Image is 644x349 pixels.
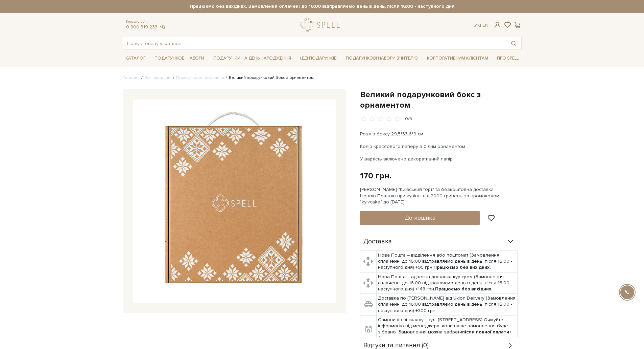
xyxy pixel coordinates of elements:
[159,24,166,30] a: telegram
[144,75,171,80] a: Вся продукція
[126,24,158,30] a: 0 800 319 233
[474,22,488,28] div: Ук
[152,53,207,64] a: Подарункові набори
[123,75,140,80] a: Головна
[482,22,488,28] a: En
[462,329,509,335] b: після повної оплати
[506,37,521,49] button: Пошук товару у каталозі
[405,116,412,122] div: 0/5
[301,18,343,32] a: logo
[360,130,519,137] p: Розмір боксу 29,5*33,6*9 см
[494,53,521,64] a: Про Spell
[360,155,519,162] p: У вартість включено декоративний папір.
[360,143,519,150] p: Колір крафтового паперу з білим орнаментом.
[360,211,480,225] button: До кошика
[343,52,421,64] a: Подарункові набори Вчителю
[433,264,491,270] b: Працюємо без вихідних.
[435,286,493,292] b: Працюємо без вихідних.
[377,251,518,272] td: Нова Пошта – відділення або поштомат (Замовлення сплаченні до 16:00 відправляємо день в день, піс...
[377,315,518,343] td: Самовивіз зі складу - вул. [STREET_ADDRESS] Очікуйте інформацію від менеджера, коли ваше замовлен...
[360,171,391,181] div: 170 грн.
[133,100,336,303] img: Великий подарунковий бокс з орнаментом
[211,53,294,64] a: Подарунки на День народження
[363,239,392,245] span: Доставка
[123,53,148,64] a: Каталог
[360,187,522,205] div: [PERSON_NAME] "Київський торт" та безкоштовна доставка Новою Поштою при купівлі від 2000 гривень ...
[126,20,166,24] span: Консультація:
[405,214,435,221] span: До кошика
[377,272,518,294] td: Нова Пошта – адресна доставка кур'єром (Замовлення сплаченні до 16:00 відправляємо день в день, п...
[176,75,224,80] a: Подарункове пакування
[363,343,429,349] span: Відгуки та питання (0)
[224,75,314,81] li: Великий подарунковий бокс з орнаментом
[480,22,481,28] span: |
[424,53,491,64] a: Корпоративним клієнтам
[123,37,506,49] input: Пошук товару у каталозі
[377,294,518,315] td: Доставка по [PERSON_NAME] від Uklon Delivery (Замовлення сплаченні до 16:00 відправляємо день в д...
[123,3,522,9] strong: Працюємо без вихідних. Замовлення оплачені до 16:00 відправляємо день в день, після 16:00 - насту...
[297,53,339,64] a: Ідеї подарунків
[360,89,522,110] h1: Великий подарунковий бокс з орнаментом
